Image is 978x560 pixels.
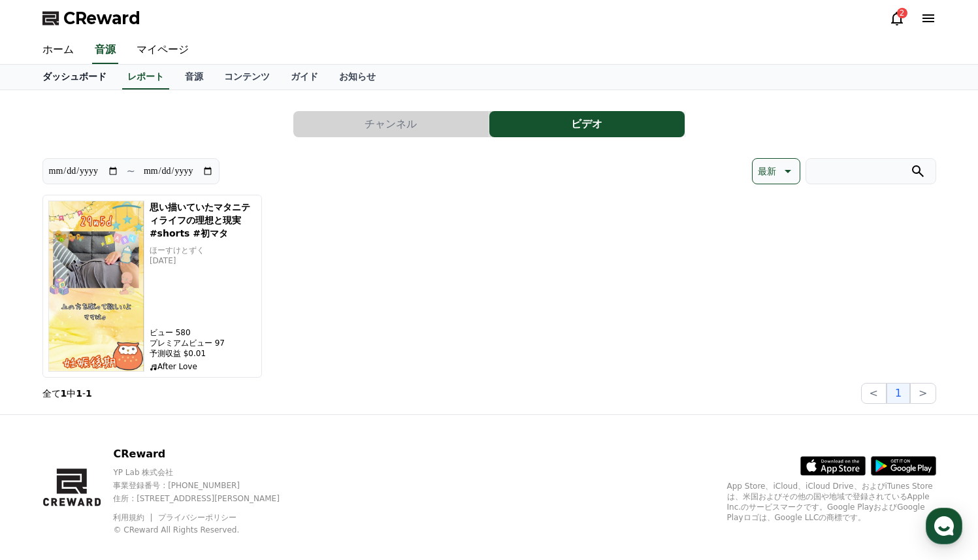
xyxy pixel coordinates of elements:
p: ビュー 580 [150,327,256,338]
p: ~ [127,163,135,179]
p: 最新 [758,162,776,180]
a: 音源 [92,37,118,64]
p: 全て 中 - [42,387,92,400]
p: プレミアムビュー 97 [150,338,256,348]
a: マイページ [126,37,199,64]
button: チャンネル [293,111,489,137]
span: CReward [63,8,140,29]
a: お知らせ [329,65,386,90]
p: 事業登録番号 : [PHONE_NUMBER] [113,480,302,491]
div: 2 [897,8,907,18]
p: CReward [113,446,302,462]
a: プライバシーポリシー [158,513,236,522]
a: レポート [122,65,169,90]
a: ホーム [32,37,84,64]
a: Home [4,414,86,447]
a: 2 [889,10,905,26]
button: 最新 [752,158,800,184]
a: 利用規約 [113,513,154,522]
strong: 1 [86,388,92,399]
a: 音源 [174,65,214,90]
p: 予測収益 $0.01 [150,348,256,359]
a: チャンネル [293,111,489,137]
a: CReward [42,8,140,29]
p: 住所 : [STREET_ADDRESS][PERSON_NAME] [113,493,302,504]
button: ビデオ [489,111,685,137]
a: Messages [86,414,169,447]
a: コンテンツ [214,65,280,90]
span: Settings [193,434,225,444]
p: App Store、iCloud、iCloud Drive、およびiTunes Storeは、米国およびその他の国や地域で登録されているApple Inc.のサービスマークです。Google P... [727,481,936,523]
a: ダッシュボード [32,65,117,90]
a: ビデオ [489,111,685,137]
p: After Love [150,361,256,372]
a: Settings [169,414,251,447]
p: ほーすけとずく [150,245,256,255]
p: © CReward All Rights Reserved. [113,525,302,535]
p: YP Lab 株式会社 [113,467,302,478]
button: 1 [887,383,910,404]
button: < [861,383,887,404]
span: Messages [108,435,147,445]
strong: 1 [61,388,67,399]
h5: 思い描いていたマタニティライフの理想と現実 #shorts #初マタ [150,201,256,240]
span: Home [33,434,56,444]
a: ガイド [280,65,329,90]
button: 思い描いていたマタニティライフの理想と現実 #shorts #初マタ 思い描いていたマタニティライフの理想と現実 #shorts #初マタ ほーすけとずく [DATE] ビュー 580 プレミア... [42,195,262,378]
img: 思い描いていたマタニティライフの理想と現実 #shorts #初マタ [48,201,144,372]
strong: 1 [76,388,82,399]
button: > [910,383,936,404]
p: [DATE] [150,255,256,266]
